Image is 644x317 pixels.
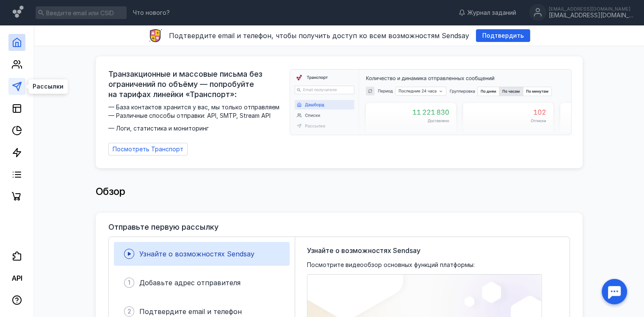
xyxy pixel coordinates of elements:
[108,143,188,156] a: Посмотреть Транспорт
[139,307,242,316] span: Подтвердите email и телефон
[108,69,285,100] span: Транзакционные и массовые письма без ограничений по объёму — попробуйте на тарифах линейки «Транс...
[108,223,218,231] h3: Отправьте первую рассылку
[108,103,285,133] span: — База контактов хранится у вас, мы только отправляем — Различные способы отправки: API, SMTP, St...
[169,31,469,40] span: Подтвердите email и телефон, чтобы получить доступ ко всем возможностям Sendsay
[127,307,131,316] span: 2
[307,261,475,269] span: Посмотрите видеообзор основных функций платформы:
[482,32,524,39] span: Подтвердить
[129,10,174,16] a: Что нового?
[290,70,571,135] img: dashboard-transport-banner
[128,278,130,287] span: 1
[307,245,420,256] span: Узнайте о возможностях Sendsay
[549,6,633,11] div: [EMAIL_ADDRESS][DOMAIN_NAME]
[139,250,254,258] span: Узнайте о возможностях Sendsay
[33,83,64,89] span: Рассылки
[549,12,633,19] div: [EMAIL_ADDRESS][DOMAIN_NAME]
[467,8,516,17] span: Журнал заданий
[454,8,520,17] a: Журнал заданий
[476,29,530,42] button: Подтвердить
[133,10,170,16] span: Что нового?
[36,6,127,19] input: Введите email или CSID
[96,185,125,197] span: Обзор
[113,146,183,153] span: Посмотреть Транспорт
[139,278,240,287] span: Добавьте адрес отправителя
